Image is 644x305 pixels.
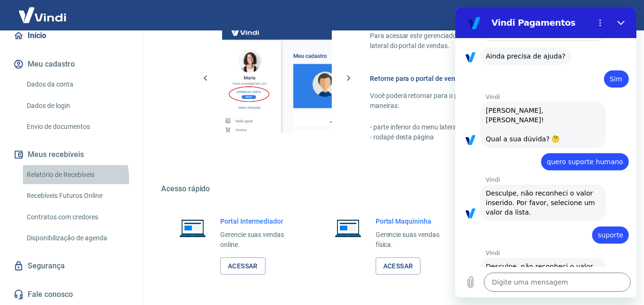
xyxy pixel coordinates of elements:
[11,284,131,305] a: Fale conosco
[328,216,368,239] img: Imagem de um notebook aberto
[23,228,131,248] a: Disponibilização de agenda
[220,230,299,250] p: Gerencie suas vendas online.
[23,186,131,206] a: Recebíveis Futuros Online
[376,230,455,250] p: Gerencie suas vendas física.
[23,96,131,116] a: Dados de login
[11,144,131,165] button: Meus recebíveis
[376,257,421,275] a: Acessar
[220,216,299,226] h6: Portal Intermediador
[11,0,73,30] img: Vindi
[222,23,332,133] img: Imagem da dashboard mostrando o botão de gerenciar conta na sidebar no lado esquerdo
[173,216,213,239] img: Imagem de um notebook aberto
[370,31,598,51] p: Para acessar este gerenciador, basta clicar em “Gerenciar conta” no menu lateral do portal de ven...
[598,7,633,24] button: Sair
[23,165,131,185] a: Relatório de Recebíveis
[370,132,598,142] p: - rodapé desta página
[370,91,598,111] p: Você poderá retornar para o portal de vendas através das seguintes maneiras:
[455,8,636,297] iframe: Janela de mensagens
[376,216,455,226] h6: Portal Maquininha
[370,74,598,83] h6: Retorne para o portal de vendas
[23,117,131,137] a: Envio de documentos
[23,207,131,227] a: Contratos com credores
[23,75,131,94] a: Dados da conta
[11,25,131,46] a: Início
[161,184,621,194] h5: Acesso rápido
[11,54,131,75] button: Meu cadastro
[370,122,598,132] p: - parte inferior do menu lateral
[11,256,131,276] a: Segurança
[220,257,266,275] a: Acessar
